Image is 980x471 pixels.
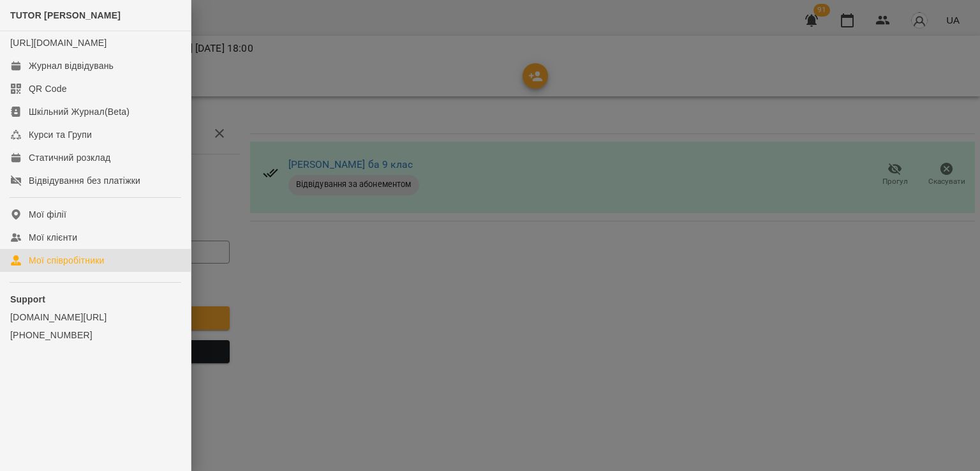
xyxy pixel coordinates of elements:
a: [DOMAIN_NAME][URL] [10,311,181,324]
p: Support [10,293,181,306]
div: Курси та Групи [29,128,92,141]
div: QR Code [29,82,67,95]
div: Мої філії [29,208,66,221]
a: [PHONE_NUMBER] [10,329,181,341]
a: [URL][DOMAIN_NAME] [10,38,107,48]
div: Відвідування без платіжки [29,174,140,187]
div: Шкільний Журнал(Beta) [29,105,130,118]
div: Статичний розклад [29,151,110,164]
div: Журнал відвідувань [29,59,114,72]
span: TUTOR [PERSON_NAME] [10,10,121,20]
div: Мої клієнти [29,231,77,244]
div: Мої співробітники [29,254,105,267]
